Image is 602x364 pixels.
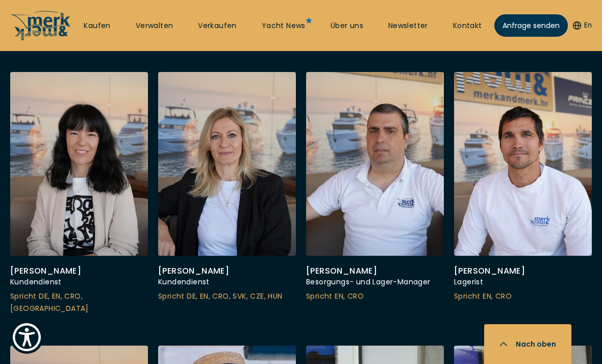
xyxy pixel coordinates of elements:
div: [PERSON_NAME] [10,266,148,276]
a: Über uns [331,21,363,31]
button: En [573,20,592,31]
span: DE, EN, CRO, [GEOGRAPHIC_DATA] [10,291,89,313]
a: Kaufen [84,21,110,31]
div: Kundendienst [10,276,148,288]
div: [PERSON_NAME] [306,266,444,276]
span: EN, CRO [483,291,512,301]
span: Anfrage senden [503,20,560,31]
div: Spricht [306,290,444,303]
div: Spricht [10,290,148,315]
div: Spricht [454,290,592,303]
a: Anfrage senden [494,14,568,37]
div: Lagerist [454,276,592,288]
div: [PERSON_NAME] [454,266,592,276]
a: Newsletter [388,21,428,31]
button: Nach oben [484,324,571,364]
a: Verwalten [136,21,173,31]
div: Besorgungs- und Lager-Manager [306,276,444,288]
span: DE, EN, CRO, SVK, CZE, HUN [187,291,282,301]
a: Verkaufen [198,21,237,31]
a: Yacht News [262,21,306,31]
button: Show Accessibility Preferences [10,321,43,354]
a: Kontakt [453,21,482,31]
div: Spricht [158,290,296,303]
div: Kundendienst [158,276,296,288]
span: EN, CRO [335,291,364,301]
div: [PERSON_NAME] [158,266,296,276]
